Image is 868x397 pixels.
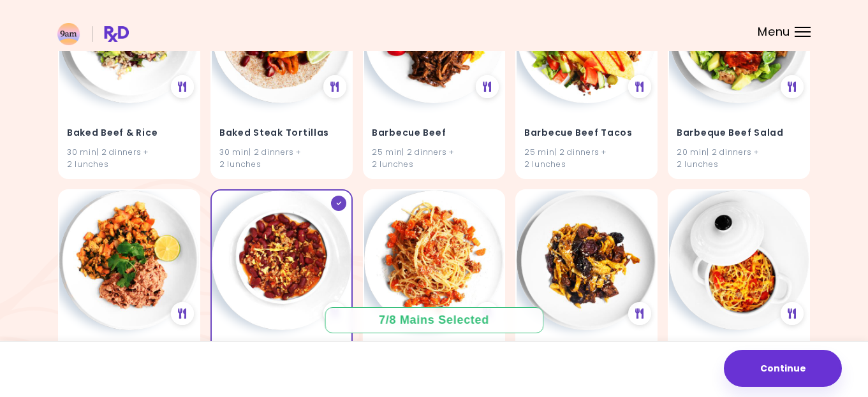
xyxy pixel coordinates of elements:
[724,350,842,387] button: Continue
[628,302,651,325] div: See Meal Plan
[323,302,346,325] div: See Meal Plan
[476,302,499,325] div: See Meal Plan
[372,145,496,170] div: 25 min | 2 dinners + 2 lunches
[219,145,344,170] div: 30 min | 2 dinners + 2 lunches
[677,123,801,143] h4: Barbeque Beef Salad
[67,123,191,143] h4: Baked Beef & Rice
[171,302,194,325] div: See Meal Plan
[67,145,191,170] div: 30 min | 2 dinners + 2 lunches
[677,145,801,170] div: 20 min | 2 dinners + 2 lunches
[524,123,649,143] h4: Barbecue Beef Tacos
[524,145,649,170] div: 25 min | 2 dinners + 2 lunches
[323,75,346,98] div: See Meal Plan
[171,75,194,98] div: See Meal Plan
[370,312,499,328] div: 7 / 8 Mains Selected
[781,302,804,325] div: See Meal Plan
[628,75,651,98] div: See Meal Plan
[758,26,790,38] span: Menu
[219,123,344,143] h4: Baked Steak Tortillas
[372,123,496,143] h4: Barbecue Beef
[781,75,804,98] div: See Meal Plan
[476,75,499,98] div: See Meal Plan
[57,23,129,45] img: RxDiet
